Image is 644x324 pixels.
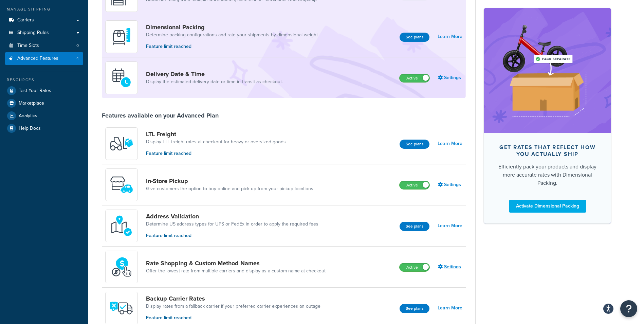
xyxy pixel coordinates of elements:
[146,70,283,78] a: Delivery Date & Time
[146,32,318,38] a: Determine packing configurations and rate your shipments by dimensional weight
[17,30,49,36] span: Shipping Rules
[5,77,83,83] div: Resources
[438,262,462,272] a: Settings
[400,74,429,82] label: Active
[146,232,318,239] p: Feature limit reached
[17,43,39,49] span: Time Slots
[438,180,462,190] a: Settings
[76,56,79,61] span: 4
[146,295,320,302] a: Backup Carrier Rates
[495,144,600,158] div: Get rates that reflect how you actually ship
[620,300,637,317] button: Open Resource Center
[146,130,286,138] a: LTL Freight
[19,126,41,131] span: Help Docs
[146,314,320,322] p: Feature limit reached
[146,213,318,220] a: Address Validation
[5,26,83,39] a: Shipping Rules
[5,39,83,52] a: Time Slots0
[110,66,133,90] img: gfkeb5ejjkALwAAAABJRU5ErkJggg==
[5,52,83,65] li: Advanced Features
[400,33,429,42] button: See plans
[146,268,326,274] a: Offer the lowest rate from multiple carriers and display as a custom name at checkout
[17,56,58,61] span: Advanced Features
[400,222,429,231] button: See plans
[146,177,313,185] a: In-Store Pickup
[146,259,326,267] a: Rate Shopping & Custom Method Names
[438,139,462,148] a: Learn More
[76,43,79,49] span: 0
[146,78,283,85] a: Display the estimated delivery date or time in transit as checkout.
[438,221,462,231] a: Learn More
[110,296,133,320] img: icon-duo-feat-backup-carrier-4420b188.png
[400,304,429,313] button: See plans
[146,221,318,228] a: Determine US address types for UPS or FedEx in order to apply the required fees
[146,185,313,192] a: Give customers the option to buy online and pick up from your pickup locations
[146,23,318,31] a: Dimensional Packing
[5,52,83,65] a: Advanced Features4
[17,17,34,23] span: Carriers
[5,85,83,97] a: Test Your Rates
[5,97,83,109] a: Marketplace
[5,14,83,26] a: Carriers
[400,181,429,189] label: Active
[5,122,83,134] a: Help Docs
[5,6,83,12] div: Manage Shipping
[438,32,462,41] a: Learn More
[5,110,83,122] a: Analytics
[146,139,286,145] a: Display LTL freight rates at checkout for heavy or oversized goods
[102,112,219,119] div: Features available on your Advanced Plan
[146,303,320,310] a: Display rates from a fallback carrier if your preferred carrier experiences an outage
[400,263,429,271] label: Active
[110,25,133,49] img: DTVBYsAAAAAASUVORK5CYII=
[146,43,318,50] p: Feature limit reached
[400,140,429,149] button: See plans
[438,303,462,313] a: Learn More
[509,200,586,213] a: Activate Dimensional Packing
[494,18,601,123] img: feature-image-dim-d40ad3071a2b3c8e08177464837368e35600d3c5e73b18a22c1e4bb210dc32ac.png
[19,101,44,106] span: Marketplace
[110,255,133,279] img: icon-duo-feat-rate-shopping-ecdd8bed.png
[438,73,462,83] a: Settings
[110,214,133,238] img: kIG8fy0lQAAAABJRU5ErkJggg==
[110,173,133,197] img: wfgcfpwTIucLEAAAAASUVORK5CYII=
[5,39,83,52] li: Time Slots
[19,113,37,119] span: Analytics
[495,163,600,187] div: Efficiently pack your products and display more accurate rates with Dimensional Packing.
[110,132,133,156] img: y79ZsPf0fXUFUhFXDzUgf+ktZg5F2+ohG75+v3d2s1D9TjoU8PiyCIluIjV41seZevKCRuEjTPPOKHJsQcmKCXGdfprl3L4q7...
[19,88,51,94] span: Test Your Rates
[146,150,286,157] p: Feature limit reached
